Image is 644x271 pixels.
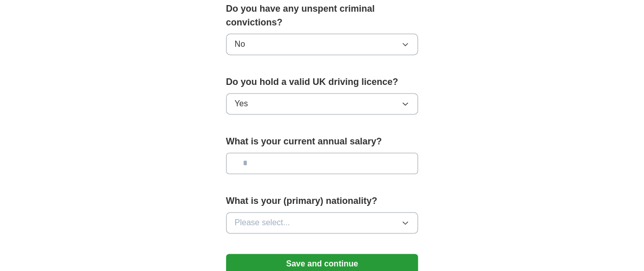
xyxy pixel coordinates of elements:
button: No [226,34,418,55]
span: No [235,38,245,50]
span: Please select... [235,217,290,229]
button: Please select... [226,212,418,233]
span: Yes [235,98,248,110]
label: Do you have any unspent criminal convictions? [226,2,418,29]
label: What is your (primary) nationality? [226,194,418,208]
label: What is your current annual salary? [226,135,418,148]
button: Yes [226,93,418,114]
label: Do you hold a valid UK driving licence? [226,75,418,89]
